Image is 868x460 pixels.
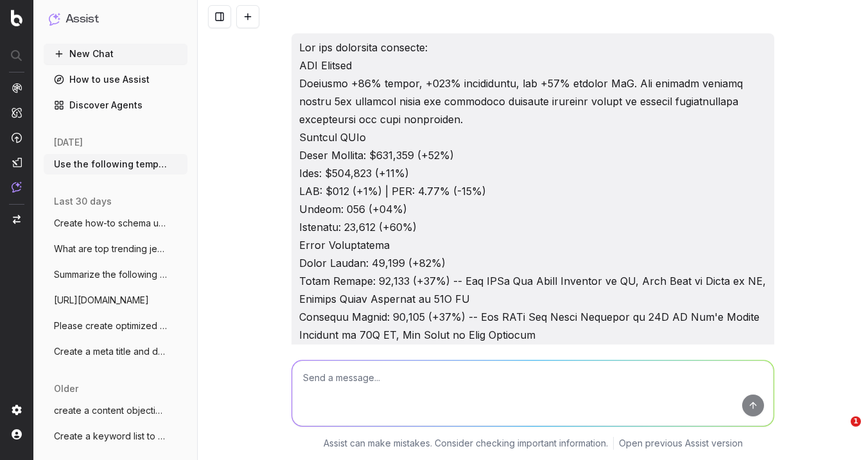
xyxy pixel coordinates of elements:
img: Studio [12,157,22,167]
h1: Assist [65,10,99,28]
a: Open previous Assist version [619,437,743,450]
span: [DATE] [54,136,83,149]
iframe: Intercom live chat [824,416,855,447]
button: Assist [49,10,182,28]
button: Summarize the following from a results p [44,264,187,285]
span: older [54,382,78,395]
button: create a content objective for an articl [44,400,187,421]
button: Create how-to schema using the following [44,213,187,234]
a: Discover Agents [44,95,187,115]
img: Intelligence [12,107,22,118]
img: Activation [12,132,22,143]
span: Use the following template: SEO Summary [54,158,167,171]
span: Summarize the following from a results p [54,268,167,281]
span: Create a meta title and description for [54,345,167,358]
span: Create how-to schema using the following [54,217,167,230]
img: Setting [12,405,22,415]
img: Assist [12,182,22,192]
span: What are top trending jewelry product ty [54,243,167,255]
span: 1 [851,416,861,427]
button: Create a meta title and description for [44,341,187,362]
img: Botify logo [11,10,22,26]
img: Assist [49,13,60,25]
button: Create a keyword list to optimize a [DATE] [44,426,187,447]
img: Switch project [13,215,21,224]
button: [URL][DOMAIN_NAME] [44,290,187,311]
img: Analytics [12,83,22,93]
p: Assist can make mistakes. Consider checking important information. [324,437,608,450]
button: Please create optimized titles and descr [44,316,187,336]
span: Please create optimized titles and descr [54,319,167,332]
span: create a content objective for an articl [54,404,167,417]
img: My account [12,429,22,439]
button: New Chat [44,44,187,64]
button: Use the following template: SEO Summary [44,154,187,175]
span: [URL][DOMAIN_NAME] [54,294,149,307]
span: Create a keyword list to optimize a [DATE] [54,430,167,443]
span: last 30 days [54,195,112,208]
a: How to use Assist [44,69,187,90]
button: What are top trending jewelry product ty [44,239,187,259]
